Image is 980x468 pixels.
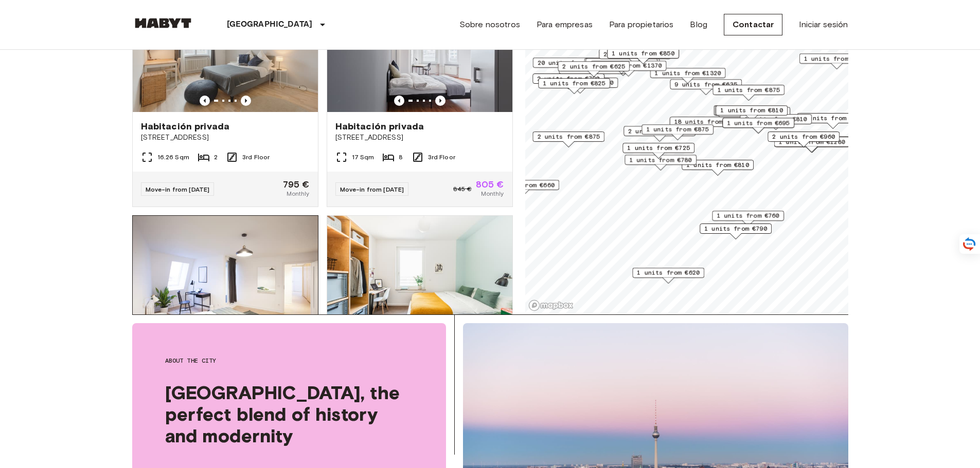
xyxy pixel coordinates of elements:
span: Move-in from [DATE] [146,185,210,193]
span: 2 units from €625 [562,62,625,71]
div: Map marker [607,48,679,64]
span: [STREET_ADDRESS] [141,133,310,143]
a: Contactar [724,14,782,35]
button: Previous image [394,96,404,106]
span: Monthly [287,189,309,198]
div: Map marker [487,180,559,196]
img: Marketing picture of unit DE-01-046-001-05H [133,216,318,339]
button: Previous image [200,96,210,106]
span: 1 units from €1370 [595,61,662,70]
a: Sobre nosotros [459,18,520,31]
div: Map marker [682,160,754,176]
span: 1 units from €760 [717,211,779,220]
div: Map marker [632,268,704,284]
span: 3rd Floor [428,153,455,162]
span: About the city [165,356,413,365]
span: 20 units from €655 [537,58,603,67]
span: 2 units from €960 [772,132,835,141]
span: 1 units from €810 [720,106,783,115]
span: 1 units from €790 [704,224,767,233]
a: Blog [690,18,707,31]
div: Map marker [532,73,604,89]
span: 1 units from €1100 [804,54,870,63]
div: Map marker [558,61,630,77]
span: 1 units from €1280 [778,137,845,146]
span: 1 units from €875 [646,125,709,134]
div: Map marker [718,107,790,123]
div: Map marker [642,124,714,140]
div: Map marker [797,113,869,129]
span: 2 units from €655 [603,49,666,59]
span: 3rd Floor [242,153,270,162]
div: Map marker [538,78,610,94]
span: 795 € [283,180,310,189]
div: Map marker [622,143,694,159]
span: 16.26 Sqm [157,153,189,162]
span: 1 units from €850 [612,49,674,58]
span: 805 € [476,180,504,189]
span: 1 units from €725 [627,143,690,153]
div: Map marker [740,114,812,130]
a: Mapbox logo [528,299,574,311]
div: Map marker [712,211,784,227]
span: 2 [214,153,218,162]
span: 17 Sqm [352,153,375,162]
span: 2 units from €865 [628,126,691,136]
div: Map marker [712,85,785,101]
span: 1 units from €875 [717,85,780,95]
span: 6 units from €645 [801,114,864,123]
span: 1 units from €695 [727,118,790,127]
div: Map marker [799,53,875,69]
div: Map marker [722,118,794,134]
a: Marketing picture of unit DE-01-08-020-03QPrevious imagePrevious imageHabitación privada[PERSON_N... [327,215,513,434]
div: Map marker [669,117,745,133]
div: Map marker [625,155,697,171]
div: Map marker [585,58,657,74]
div: Map marker [650,68,725,84]
p: [GEOGRAPHIC_DATA] [227,18,313,31]
img: Habyt [132,18,194,28]
div: Map marker [532,132,604,147]
div: Map marker [591,61,666,77]
span: 1 units from €1150 [547,78,613,87]
span: 18 units from €650 [674,117,740,126]
div: Map marker [768,132,840,147]
span: 1 units from €825 [543,79,605,88]
div: Map marker [532,58,608,73]
a: Iniciar sesión [799,18,848,31]
div: Map marker [716,105,788,121]
div: Map marker [715,105,787,121]
div: Map marker [599,49,671,65]
span: 3 units from €655 [590,59,653,68]
span: 1 units from €810 [686,160,749,170]
span: 1 units from €660 [492,180,555,190]
a: Para empresas [537,18,593,31]
span: Habitación privada [335,120,424,133]
span: Monthly [481,189,504,198]
div: Map marker [623,126,696,142]
span: 1 units from €780 [629,155,692,164]
span: 9 units from €635 [674,80,737,89]
span: 2 units from €790 [537,74,600,83]
div: Map marker [670,79,742,95]
span: 1 units from €620 [637,268,700,277]
span: [STREET_ADDRESS] [335,133,504,143]
img: Marketing picture of unit DE-01-08-020-03Q [327,216,512,339]
div: Map marker [714,105,786,121]
a: Para propietarios [609,18,674,31]
a: Marketing picture of unit DE-01-046-001-05HPrevious imagePrevious imageHabitación privada[STREET_... [132,215,318,434]
span: 1 units from €1320 [654,68,721,78]
button: Previous image [241,96,251,106]
span: 2 units from €875 [537,132,600,141]
span: 8 [399,153,403,162]
span: [GEOGRAPHIC_DATA], the perfect blend of history and modernity [165,382,413,446]
div: Map marker [584,58,660,74]
span: 845 € [453,184,472,194]
div: Map marker [700,223,772,239]
div: Map marker [542,78,618,93]
span: Habitación privada [141,120,230,133]
span: Move-in from [DATE] [340,185,404,193]
button: Previous image [435,96,446,106]
span: 1 units from €810 [744,115,807,124]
